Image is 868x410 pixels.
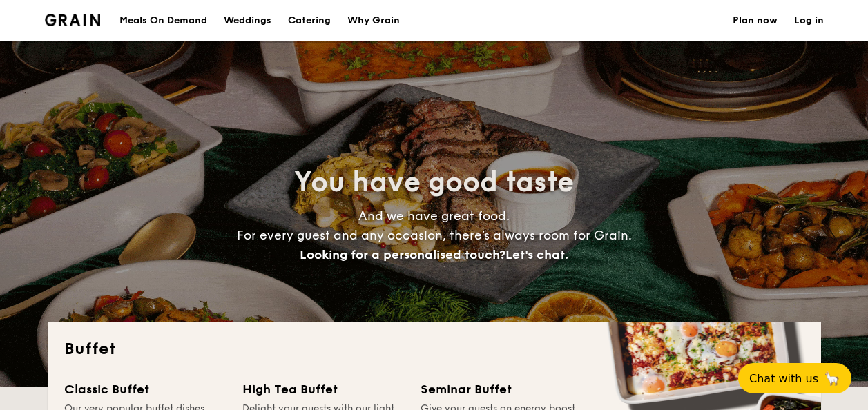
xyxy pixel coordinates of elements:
span: Looking for a personalised touch? [300,247,505,262]
span: And we have great food. For every guest and any occasion, there’s always room for Grain. [237,208,632,262]
span: 🦙 [824,371,840,387]
h2: Buffet [64,338,804,360]
img: Grain [45,14,101,26]
span: Let's chat. [505,247,568,262]
a: Logotype [45,14,101,26]
div: High Tea Buffet [242,380,404,399]
div: Classic Buffet [64,380,226,399]
button: Chat with us🦙 [738,363,851,393]
span: You have good taste [294,166,574,199]
div: Seminar Buffet [421,380,582,399]
span: Chat with us [749,372,818,385]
